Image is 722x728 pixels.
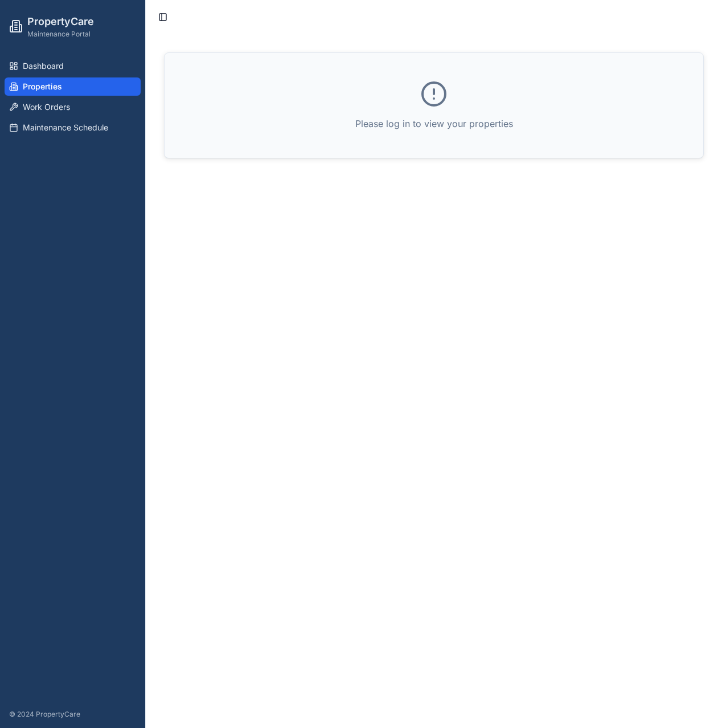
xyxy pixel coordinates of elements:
div: Maintenance Portal [27,30,94,39]
a: Properties [5,77,141,96]
span: Maintenance Schedule [23,122,108,133]
a: Dashboard [5,57,141,75]
span: Properties [23,81,62,92]
a: Maintenance Schedule [5,118,141,137]
p: Please log in to view your properties [355,117,513,130]
span: Work Orders [23,101,70,113]
div: PropertyCare [27,14,94,30]
div: © 2024 PropertyCare [5,705,141,723]
a: Work Orders [5,98,141,116]
span: Dashboard [23,60,64,72]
